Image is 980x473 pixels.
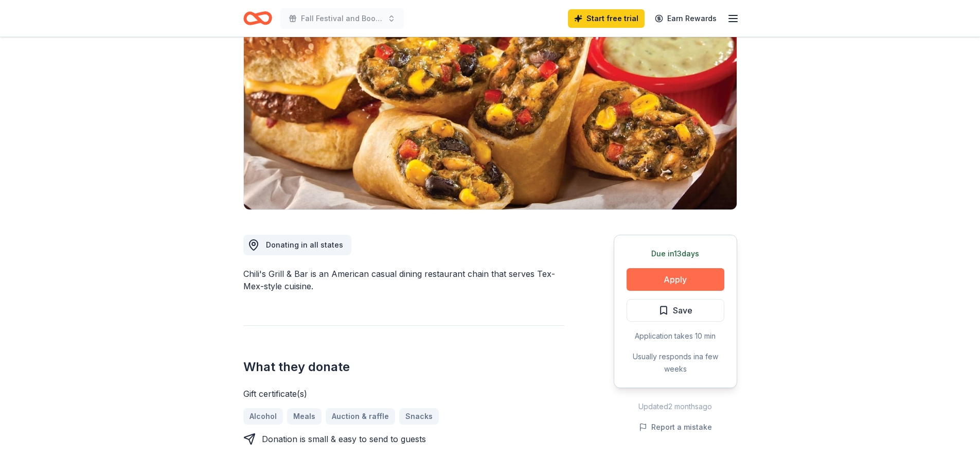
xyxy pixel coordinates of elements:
[639,421,712,433] button: Report a mistake
[243,408,283,425] a: Alcohol
[326,408,395,425] a: Auction & raffle
[287,408,322,425] a: Meals
[243,6,272,30] a: Home
[627,299,724,322] button: Save
[244,13,737,209] img: Image for Chili's
[243,388,564,400] div: Gift certificate(s)
[399,408,439,425] a: Snacks
[627,351,724,375] div: Usually responds in a few weeks
[301,12,383,25] span: Fall Festival and Book Sale 2025
[627,330,724,342] div: Application takes 10 min
[649,9,723,28] a: Earn Rewards
[568,9,645,28] a: Start free trial
[673,304,692,317] span: Save
[627,268,724,291] button: Apply
[243,359,564,375] h2: What they donate
[627,248,724,260] div: Due in 13 days
[262,433,426,445] div: Donation is small & easy to send to guests
[280,8,404,29] button: Fall Festival and Book Sale 2025
[266,240,343,249] span: Donating in all states
[243,268,564,292] div: Chili's Grill & Bar is an American casual dining restaurant chain that serves Tex-Mex-style cuisine.
[614,400,737,413] div: Updated 2 months ago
